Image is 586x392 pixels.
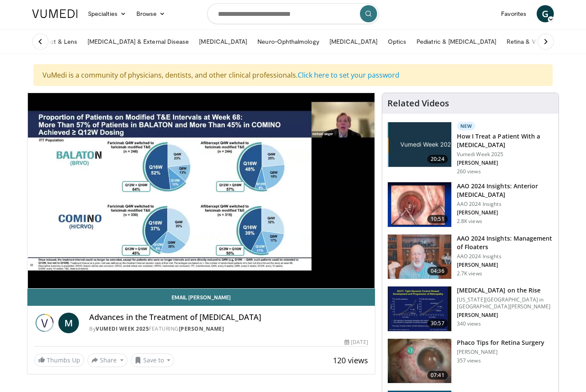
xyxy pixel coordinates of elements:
p: 2.8K views [457,218,482,225]
a: Specialties [83,5,131,22]
button: Share [88,353,127,367]
button: Save to [131,353,175,367]
p: Vumedi Week 2025 [457,151,553,158]
input: Search topics, interventions [207,3,379,24]
h4: Related Videos [387,98,449,109]
p: New [457,122,476,130]
a: 07:41 Phaco Tips for Retina Surgery [PERSON_NAME] 357 views [387,338,553,384]
a: G [537,5,554,22]
span: 10:51 [427,215,448,223]
a: M [58,313,79,333]
p: 260 views [457,168,481,175]
span: 07:41 [427,371,448,380]
h3: AAO 2024 Insights: Management of Floaters [457,234,553,251]
a: Retina & Vitreous [501,33,560,50]
img: 8e655e61-78ac-4b3e-a4e7-f43113671c25.150x105_q85_crop-smart_upscale.jpg [388,235,451,279]
div: By FEATURING [89,325,368,333]
div: [DATE] [344,338,368,346]
a: Vumedi Week 2025 [96,325,149,332]
p: 2.7K views [457,270,482,277]
p: [PERSON_NAME] [457,262,553,268]
p: AAO 2024 Insights [457,201,553,208]
h3: How I Treat a Patient With a [MEDICAL_DATA] [457,132,553,149]
a: Browse [131,5,171,22]
video-js: Video Player [27,93,375,289]
span: 120 views [333,355,368,365]
a: Email [PERSON_NAME] [27,289,375,306]
div: VuMedi is a community of physicians, dentists, and other clinical professionals. [33,64,553,86]
p: [PERSON_NAME] [457,349,545,356]
a: Thumbs Up [34,353,84,367]
img: Vumedi Week 2025 [34,313,55,333]
a: Pediatric & [MEDICAL_DATA] [411,33,501,50]
h3: Phaco Tips for Retina Surgery [457,338,545,347]
h3: [MEDICAL_DATA] on the Rise [457,286,553,295]
a: 30:57 [MEDICAL_DATA] on the Rise [US_STATE][GEOGRAPHIC_DATA] in [GEOGRAPHIC_DATA][PERSON_NAME] [P... [387,286,553,332]
p: 357 views [457,357,481,364]
span: 30:57 [427,319,448,328]
a: [MEDICAL_DATA] [194,33,252,50]
a: Favorites [496,5,532,22]
p: [PERSON_NAME] [457,209,553,216]
a: Neuro-Ophthalmology [252,33,324,50]
a: [MEDICAL_DATA] [324,33,383,50]
a: Optics [383,33,411,50]
a: Click here to set your password [298,70,399,80]
img: fd942f01-32bb-45af-b226-b96b538a46e6.150x105_q85_crop-smart_upscale.jpg [388,182,451,227]
p: [PERSON_NAME] [457,160,553,166]
h3: AAO 2024 Insights: Anterior [MEDICAL_DATA] [457,182,553,199]
p: AAO 2024 Insights [457,253,553,260]
a: [PERSON_NAME] [179,325,224,332]
p: [PERSON_NAME] [457,312,553,319]
p: [US_STATE][GEOGRAPHIC_DATA] in [GEOGRAPHIC_DATA][PERSON_NAME] [457,296,553,310]
img: VuMedi Logo [32,9,78,18]
span: 04:36 [427,267,448,275]
img: 4ce8c11a-29c2-4c44-a801-4e6d49003971.150x105_q85_crop-smart_upscale.jpg [388,286,451,331]
h4: Advances in the Treatment of [MEDICAL_DATA] [89,313,368,322]
a: 20:24 New How I Treat a Patient With a [MEDICAL_DATA] Vumedi Week 2025 [PERSON_NAME] 260 views [387,122,553,175]
img: 2b0bc81e-4ab6-4ab1-8b29-1f6153f15110.150x105_q85_crop-smart_upscale.jpg [388,339,451,383]
a: 04:36 AAO 2024 Insights: Management of Floaters AAO 2024 Insights [PERSON_NAME] 2.7K views [387,234,553,280]
a: 10:51 AAO 2024 Insights: Anterior [MEDICAL_DATA] AAO 2024 Insights [PERSON_NAME] 2.8K views [387,182,553,227]
p: 340 views [457,320,481,327]
img: 02d29458-18ce-4e7f-be78-7423ab9bdffd.jpg.150x105_q85_crop-smart_upscale.jpg [388,122,451,167]
a: [MEDICAL_DATA] & External Disease [82,33,194,50]
span: 20:24 [427,155,448,163]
